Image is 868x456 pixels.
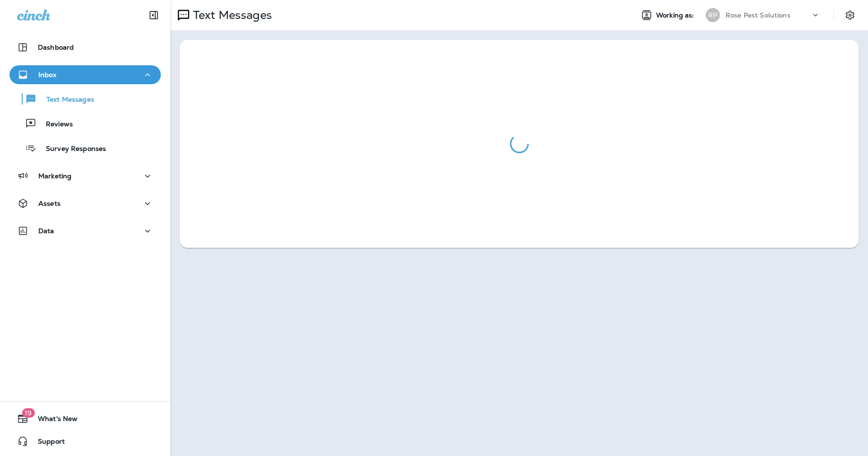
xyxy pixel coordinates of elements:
[9,138,161,158] button: Survey Responses
[28,438,65,449] span: Support
[38,71,56,79] p: Inbox
[38,44,74,51] p: Dashboard
[9,221,161,240] button: Data
[842,7,859,24] button: Settings
[9,432,161,451] button: Support
[9,89,161,109] button: Text Messages
[36,145,106,154] p: Survey Responses
[9,194,161,213] button: Assets
[9,38,161,57] button: Dashboard
[656,11,696,19] span: Working as:
[706,8,720,22] div: RP
[726,11,790,19] p: Rose Pest Solutions
[38,172,71,180] p: Marketing
[9,65,161,84] button: Inbox
[38,200,61,207] p: Assets
[189,8,272,22] p: Text Messages
[9,167,161,185] button: Marketing
[140,6,167,25] button: Collapse Sidebar
[22,408,35,418] span: 19
[9,114,161,133] button: Reviews
[38,227,54,235] p: Data
[37,96,94,105] p: Text Messages
[9,409,161,428] button: 19What's New
[28,415,78,426] span: What's New
[36,120,73,129] p: Reviews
